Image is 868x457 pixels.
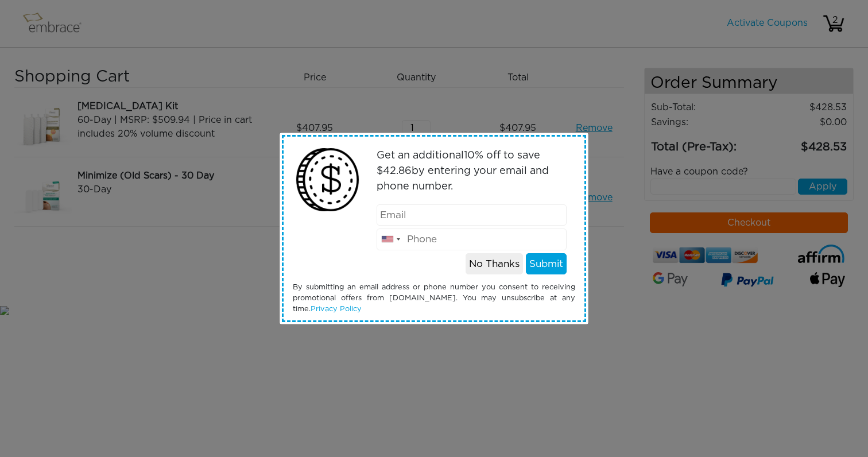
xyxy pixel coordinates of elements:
input: Email [377,204,567,226]
input: Phone [377,228,567,250]
span: 10 [464,150,475,161]
span: 42.86 [383,166,412,176]
a: Privacy Policy [311,305,362,313]
button: No Thanks [466,253,523,275]
p: Get an additional % off to save $ by entering your email and phone number. [377,148,567,195]
img: money2.png [290,142,365,218]
button: Submit [526,253,567,275]
div: United States: +1 [377,229,404,250]
div: By submitting an email address or phone number you consent to receiving promotional offers from [... [284,282,584,315]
